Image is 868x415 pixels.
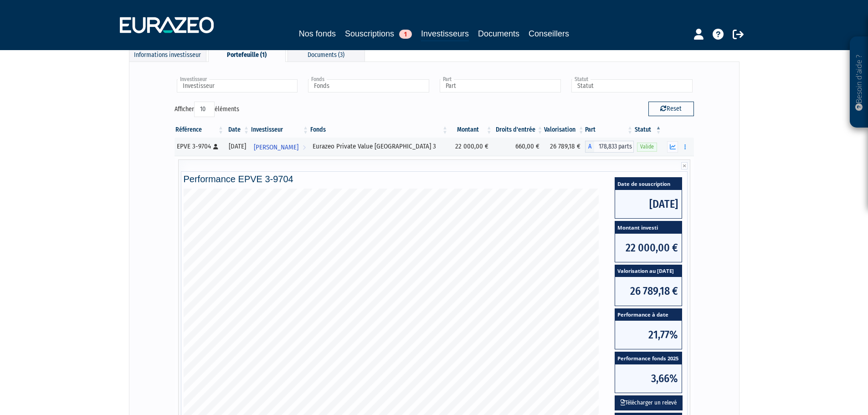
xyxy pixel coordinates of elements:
[637,143,657,151] span: Valide
[585,141,594,153] span: A
[175,122,225,138] th: Référence : activer pour trier la colonne par ordre croissant
[615,364,682,393] span: 3,66%
[250,122,309,138] th: Investisseur: activer pour trier la colonne par ordre croissant
[228,142,247,151] div: [DATE]
[250,138,309,156] a: [PERSON_NAME]
[615,221,682,234] span: Montant investi
[615,309,682,321] span: Performance à date
[288,46,365,61] div: Documents (3)
[544,138,585,156] td: 26 789,18 €
[421,27,469,41] a: Investisseurs
[594,141,634,153] span: 178,833 parts
[615,265,682,277] span: Valorisation au [DATE]
[615,277,682,305] span: 26 789,18 €
[449,122,493,138] th: Montant: activer pour trier la colonne par ordre croissant
[529,27,569,40] a: Conseillers
[585,122,634,138] th: Part: activer pour trier la colonne par ordre croissant
[120,17,214,33] img: 1732889491-logotype_eurazeo_blanc_rvb.png
[615,178,682,190] span: Date de souscription
[615,395,683,410] button: Télécharger un relevé
[854,41,864,123] p: Besoin d'aide ?
[129,46,206,61] div: Informations investisseur
[213,144,218,149] i: [Français] Personne physique
[254,139,298,156] span: [PERSON_NAME]
[175,102,239,117] label: Afficher éléments
[493,138,544,156] td: 660,00 €
[615,352,682,364] span: Performance fonds 2025
[345,27,412,40] a: Souscriptions1
[634,122,662,138] th: Statut : activer pour trier la colonne par ordre d&eacute;croissant
[478,27,519,40] a: Documents
[208,46,286,62] div: Portefeuille (1)
[615,234,682,262] span: 22 000,00 €
[177,142,222,151] div: EPVE 3-9704
[493,122,544,138] th: Droits d'entrée: activer pour trier la colonne par ordre croissant
[225,122,250,138] th: Date: activer pour trier la colonne par ordre croissant
[615,321,682,349] span: 21,77%
[648,102,694,116] button: Reset
[299,27,336,40] a: Nos fonds
[449,138,493,156] td: 22 000,00 €
[585,141,634,153] div: A - Eurazeo Private Value Europe 3
[615,190,682,218] span: [DATE]
[303,139,306,156] i: Voir l'investisseur
[544,122,585,138] th: Valorisation: activer pour trier la colonne par ordre croissant
[313,142,446,151] div: Eurazeo Private Value [GEOGRAPHIC_DATA] 3
[184,174,685,184] h4: Performance EPVE 3-9704
[399,30,412,39] span: 1
[194,102,215,117] select: Afficheréléments
[309,122,449,138] th: Fonds: activer pour trier la colonne par ordre croissant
